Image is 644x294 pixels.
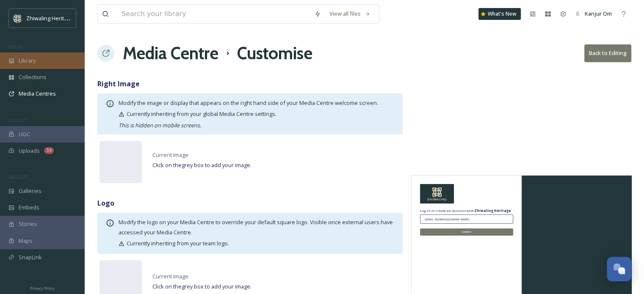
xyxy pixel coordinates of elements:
strong: Zhiwaling Heritage [474,208,511,213]
button: Open Chat [607,257,631,281]
span: Embeds [19,203,39,212]
div: 34 [44,147,54,154]
a: Kanjur Om [571,5,616,22]
img: Screenshot%202025-04-29%20at%2011.05.50.png [14,14,22,22]
span: Galleries [19,187,41,195]
button: Back to Editing [584,44,631,62]
img: Screenshot%202025-04-29%20at%2011.04.11.png [420,184,454,203]
span: UGC [19,130,30,138]
input: Search your library [117,5,310,23]
span: Privacy Policy [30,286,55,291]
input: test@test.com [420,214,513,224]
span: Modify the logo on your Media Centre to override your default square logo. Visible once external ... [119,218,394,247]
h1: Customise [237,41,312,66]
span: Click on the grey box to add your image . [152,283,252,290]
span: WIDGETS [8,174,28,180]
a: Media Centre [123,41,218,66]
strong: Right Image [97,79,140,88]
a: Privacy Policy [30,283,55,293]
span: MEDIA [8,44,23,50]
span: Kanjur Om [585,10,612,17]
strong: Logo [97,198,114,208]
span: Zhiwaling Heritage [26,14,73,22]
a: View all files [325,5,375,22]
div: Currently inheriting from your team logo. [119,239,394,247]
span: Modify the image or display that appears on the right hand side of your Media Centre welcome screen. [119,99,394,129]
span: Click on the grey box to add your image . [152,161,252,169]
span: Library [19,57,36,65]
span: SnapLink [19,253,42,261]
span: Uploads [19,147,40,155]
div: Log in or create an account with [420,208,513,213]
span: Current Image [152,272,188,280]
span: Maps [19,237,33,245]
em: This is hidden on mobile screens. [119,121,201,129]
a: What's New [478,8,521,20]
span: Stories [19,220,37,228]
div: Currently inheriting from your global Media Centre settings. [119,110,394,118]
span: Collections [19,73,47,81]
span: Current Image [152,151,188,159]
button: Continue [420,228,513,236]
span: COLLECT [8,117,27,124]
span: Media Centres [19,90,56,98]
